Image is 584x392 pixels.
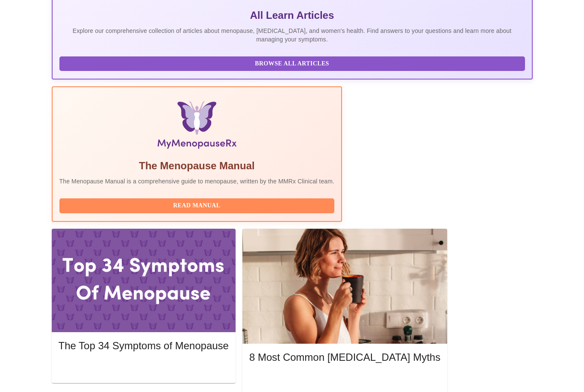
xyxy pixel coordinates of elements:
[59,201,337,209] a: Read Manual
[59,159,335,173] h5: The Menopause Manual
[249,375,442,382] a: Read More
[68,59,516,69] span: Browse All Articles
[59,360,229,375] button: Read More
[249,351,440,364] h5: 8 Most Common [MEDICAL_DATA] Myths
[59,177,335,186] p: The Menopause Manual is a comprehensive guide to menopause, written by the MMRx Clinical team.
[59,9,525,22] h5: All Learn Articles
[67,363,220,373] span: Read More
[103,101,291,152] img: Menopause Manual
[59,56,525,71] button: Browse All Articles
[59,198,335,213] button: Read Manual
[68,200,326,211] span: Read Manual
[59,363,231,371] a: Read More
[249,372,440,387] button: Read More
[59,339,229,353] h5: The Top 34 Symptoms of Menopause
[59,59,527,66] a: Browse All Articles
[59,27,525,44] p: Explore our comprehensive collection of articles about menopause, [MEDICAL_DATA], and women's hea...
[258,374,432,385] span: Read More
